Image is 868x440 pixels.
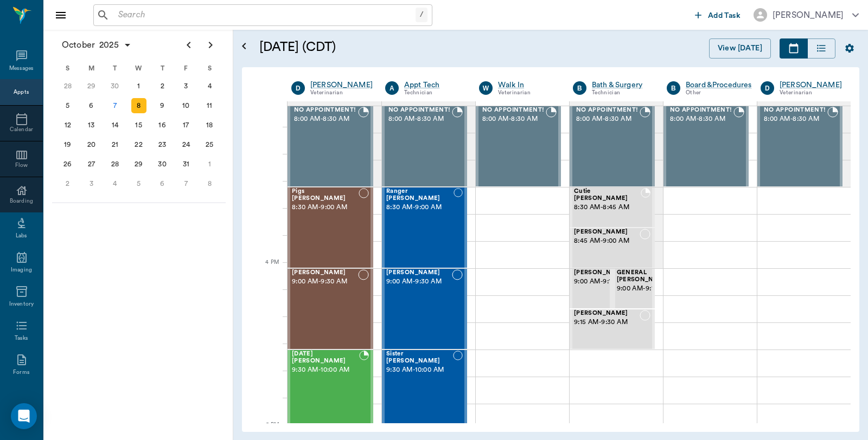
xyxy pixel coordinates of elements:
div: B [573,81,586,95]
div: Sunday, October 12, 2025 [60,118,75,133]
span: [PERSON_NAME] [386,269,452,276]
div: NOT_CONFIRMED, 9:15 AM - 9:30 AM [570,309,655,350]
div: BOOKED, 8:00 AM - 8:30 AM [288,106,373,187]
div: Friday, October 3, 2025 [178,79,194,94]
div: Tasks [15,334,28,342]
div: Tuesday, September 30, 2025 [107,79,123,94]
button: View [DATE] [709,38,771,59]
span: NO APPOINTMENT! [294,107,358,114]
div: NOT_CONFIRMED, 9:00 AM - 9:30 AM [288,268,373,350]
span: NO APPOINTMENT! [482,107,546,114]
span: October [60,37,97,53]
span: [PERSON_NAME] [574,269,628,276]
span: 9:00 AM - 9:15 AM [574,276,628,287]
span: GENERAL [PERSON_NAME] [617,269,671,283]
span: 9:00 AM - 9:30 AM [292,276,358,287]
div: Appts [14,88,29,96]
div: NOT_CONFIRMED, 8:30 AM - 9:00 AM [382,187,467,268]
div: BOOKED, 8:30 AM - 8:45 AM [570,187,655,228]
a: Appt Tech [404,80,463,90]
div: Thursday, October 23, 2025 [155,137,170,152]
div: 3 PM [251,94,279,121]
div: Technician [404,88,463,98]
div: Wednesday, October 8, 2025 [131,98,146,113]
a: [PERSON_NAME] [780,80,842,90]
div: Labs [16,232,27,240]
div: Friday, October 24, 2025 [178,137,194,152]
div: W [127,60,151,76]
div: Wednesday, October 15, 2025 [131,118,146,133]
div: W [479,81,493,95]
div: Monday, November 3, 2025 [84,176,99,191]
div: Veterinarian [498,88,557,98]
span: 8:30 AM - 8:45 AM [574,202,641,213]
span: 2025 [97,37,121,53]
button: Previous page [178,34,200,56]
span: 8:00 AM - 8:30 AM [294,114,358,125]
div: D [761,81,774,95]
div: Sunday, October 5, 2025 [60,98,75,113]
div: D [291,81,305,95]
div: Bath & Surgery [592,80,650,90]
button: Close drawer [50,4,72,26]
div: NOT_CONFIRMED, 9:30 AM - 10:00 AM [382,350,467,431]
div: Friday, October 10, 2025 [178,98,194,113]
span: 9:30 AM - 10:00 AM [292,365,359,376]
span: 8:00 AM - 8:30 AM [764,114,827,125]
div: Wednesday, November 5, 2025 [131,176,146,191]
a: Walk In [498,80,557,90]
div: Imaging [11,266,32,274]
div: Wednesday, October 1, 2025 [131,79,146,94]
span: NO APPOINTMENT! [764,107,827,114]
div: Wednesday, October 22, 2025 [131,137,146,152]
div: Open Intercom Messenger [11,403,37,429]
div: T [103,60,127,76]
div: Sunday, October 19, 2025 [60,137,75,152]
div: [PERSON_NAME] [773,9,844,22]
div: B [667,81,680,95]
div: Tuesday, October 21, 2025 [107,137,123,152]
div: Saturday, October 11, 2025 [202,98,217,113]
span: 9:30 AM - 10:00 AM [386,365,453,376]
a: [PERSON_NAME] [310,80,373,90]
span: 9:15 AM - 9:30 AM [574,317,640,328]
span: 8:30 AM - 9:00 AM [292,202,359,213]
div: Friday, October 31, 2025 [178,157,194,172]
div: Other [686,88,752,98]
div: BOOKED, 8:00 AM - 8:30 AM [570,106,655,187]
div: BOOKED, 9:30 AM - 10:00 AM [288,350,373,431]
span: [DATE][PERSON_NAME] [292,351,359,365]
div: Saturday, November 8, 2025 [202,176,217,191]
div: Saturday, October 4, 2025 [202,79,217,94]
div: M [80,60,104,76]
span: NO APPOINTMENT! [670,107,733,114]
div: BOOKED, 9:00 AM - 9:15 AM [570,268,612,309]
div: Monday, October 20, 2025 [84,137,99,152]
div: Today, Tuesday, October 7, 2025 [107,98,123,113]
div: Sunday, November 2, 2025 [60,176,75,191]
div: Friday, November 7, 2025 [178,176,194,191]
span: NO APPOINTMENT! [576,107,640,114]
div: Thursday, October 9, 2025 [155,98,170,113]
div: BOOKED, 8:00 AM - 8:30 AM [476,106,561,187]
div: F [174,60,198,76]
span: Pigs [PERSON_NAME] [292,188,359,202]
div: Forms [13,368,29,377]
span: 8:30 AM - 9:00 AM [386,202,454,213]
div: BOOKED, 8:00 AM - 8:30 AM [663,106,749,187]
div: Saturday, November 1, 2025 [202,157,217,172]
button: [PERSON_NAME] [745,5,867,25]
div: Tuesday, November 4, 2025 [107,176,123,191]
button: Add Task [691,5,745,25]
input: Search [114,8,416,23]
div: Veterinarian [780,88,842,98]
span: [PERSON_NAME] [574,310,640,317]
span: Sister [PERSON_NAME] [386,351,453,365]
div: Saturday, October 18, 2025 [202,118,217,133]
span: 8:00 AM - 8:30 AM [482,114,546,125]
span: [PERSON_NAME] [574,229,640,236]
div: NOT_CONFIRMED, 9:00 AM - 9:15 AM [612,268,655,309]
